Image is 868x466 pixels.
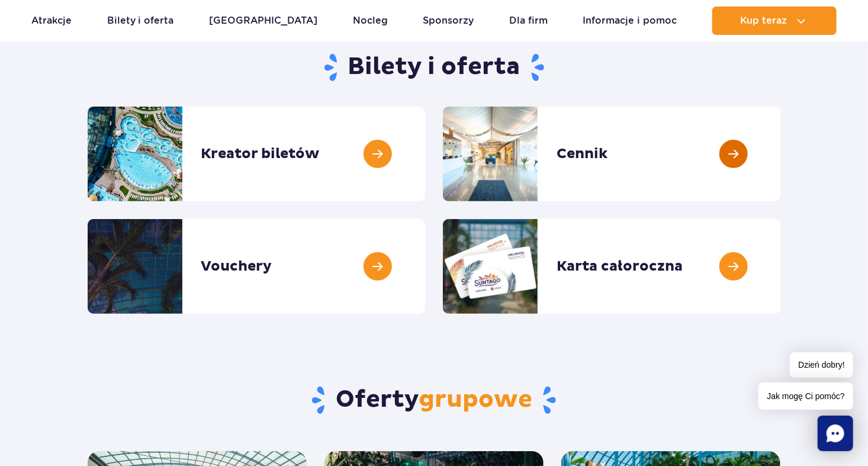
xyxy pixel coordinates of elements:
a: Bilety i oferta [107,7,174,35]
span: Jak mogę Ci pomóc? [758,383,853,410]
span: grupowe [419,385,532,414]
a: Dla firm [509,7,548,35]
span: Dzień dobry! [790,352,853,378]
a: Atrakcje [31,7,72,35]
h2: Oferty [88,385,781,416]
a: Informacje i pomoc [583,7,677,35]
a: Nocleg [353,7,388,35]
a: Sponsorzy [423,7,474,35]
a: [GEOGRAPHIC_DATA] [209,7,317,35]
button: Kup teraz [712,7,837,35]
h1: Bilety i oferta [88,52,781,83]
span: Kup teraz [740,15,787,26]
div: Chat [818,416,853,451]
